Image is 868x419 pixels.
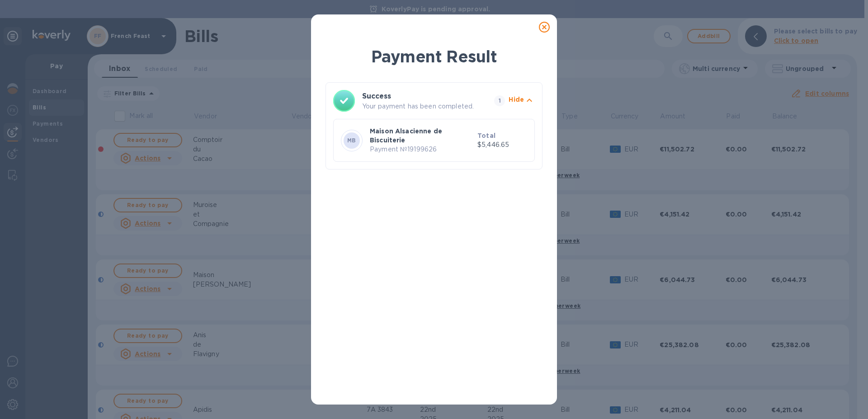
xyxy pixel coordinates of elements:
p: Hide [509,95,524,104]
button: Hide [509,95,535,107]
p: $5,446.65 [477,140,527,150]
h1: Payment Result [325,45,542,68]
h3: Success [362,91,478,102]
p: Maison Alsacienne de Biscuiterie [370,127,474,145]
b: Total [477,132,495,139]
p: Your payment has been completed. [362,102,491,111]
span: 1 [494,95,505,106]
b: MB [347,137,356,144]
p: Payment № 19199626 [370,145,474,154]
